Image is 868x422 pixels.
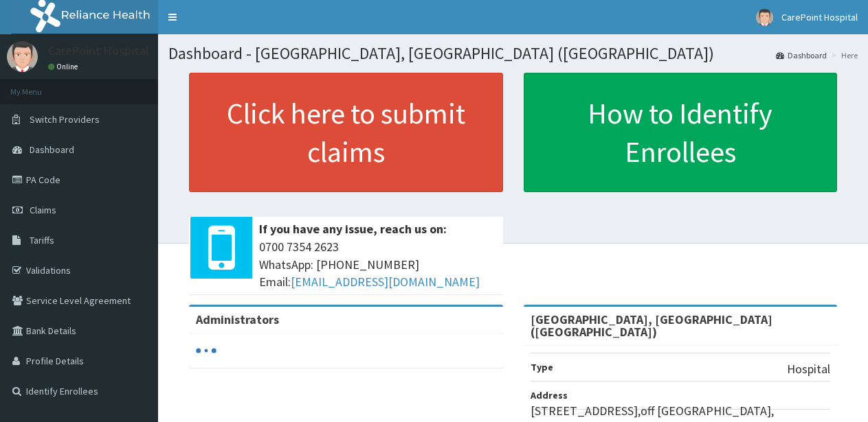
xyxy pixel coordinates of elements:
span: Tariffs [30,234,54,246]
img: User Image [756,9,773,26]
span: 0700 7354 2623 WhatsApp: [PHONE_NUMBER] Email: [259,238,496,291]
b: Type [531,361,553,373]
a: Online [48,62,81,71]
a: [EMAIL_ADDRESS][DOMAIN_NAME] [291,274,480,290]
b: If you have any issue, reach us on: [259,221,447,237]
li: Here [828,49,858,61]
svg: audio-loading [196,340,216,361]
p: CarePoint Hospital [48,45,149,57]
span: CarePoint Hospital [781,11,858,23]
b: Address [531,389,568,401]
a: How to Identify Enrollees [524,73,838,192]
b: Administrators [196,312,279,327]
p: Hospital [787,360,830,378]
span: Claims [30,204,56,216]
a: Dashboard [776,49,827,61]
span: Dashboard [30,143,74,156]
img: User Image [7,41,38,72]
h1: Dashboard - [GEOGRAPHIC_DATA], [GEOGRAPHIC_DATA] ([GEOGRAPHIC_DATA]) [168,45,858,62]
a: Click here to submit claims [189,73,503,192]
span: Switch Providers [30,113,100,126]
strong: [GEOGRAPHIC_DATA], [GEOGRAPHIC_DATA] ([GEOGRAPHIC_DATA]) [531,312,772,340]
